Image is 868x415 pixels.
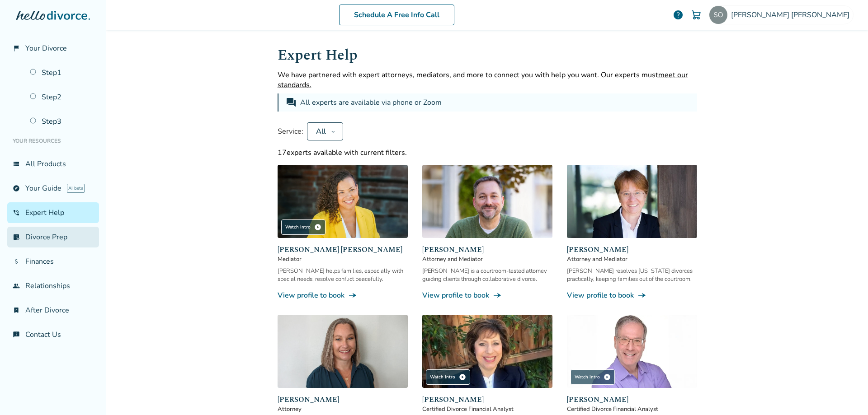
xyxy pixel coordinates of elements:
[67,184,85,193] span: AI beta
[13,331,20,338] span: chat_info
[278,70,697,90] p: We have partnered with expert attorneys, mediators, and more to connect you with help you want. O...
[278,148,697,158] div: 17 experts available with current filters.
[314,224,321,231] span: play_circle
[7,324,99,345] a: chat_infoContact Us
[7,202,99,223] a: phone_in_talkExpert Help
[13,307,20,314] span: bookmark_check
[567,405,697,413] span: Certified Divorce Financial Analyst
[422,315,552,388] img: Sandra Giudici
[13,160,20,168] span: view_list
[422,290,552,300] a: View profile to bookline_end_arrow_notch
[422,394,552,405] span: [PERSON_NAME]
[7,227,99,247] a: list_alt_checkDivorce Prep
[24,87,99,107] a: Step2
[278,126,303,136] span: Service:
[691,9,702,20] img: Cart
[278,255,408,263] span: Mediator
[13,233,20,241] span: list_alt_check
[7,275,99,296] a: groupRelationships
[571,369,615,385] div: Watch Intro
[493,291,502,300] span: line_end_arrow_notch
[278,394,408,405] span: [PERSON_NAME]
[731,10,853,20] span: [PERSON_NAME] [PERSON_NAME]
[24,111,99,132] a: Step3
[25,43,67,53] span: Your Divorce
[422,165,552,238] img: Neil Forester
[422,267,552,283] div: [PERSON_NAME] is a courtroom-tested attorney guiding clients through collaborative divorce.
[13,185,20,192] span: explore
[709,6,727,24] img: spenceroliphant101@gmail.com
[13,209,20,216] span: phone_in_talk
[307,122,343,140] button: All
[426,369,470,385] div: Watch Intro
[348,291,357,300] span: line_end_arrow_notch
[278,290,408,300] a: View profile to bookline_end_arrow_notch
[637,291,646,300] span: line_end_arrow_notch
[281,219,325,235] div: Watch Intro
[7,154,99,174] a: view_listAll Products
[567,267,697,283] div: [PERSON_NAME] resolves [US_STATE] divorces practically, keeping families out of the courtroom.
[422,405,552,413] span: Certified Divorce Financial Analyst
[459,373,466,381] span: play_circle
[278,70,688,90] span: meet our standards.
[567,290,697,300] a: View profile to bookline_end_arrow_notch
[567,244,697,255] span: [PERSON_NAME]
[278,405,408,413] span: Attorney
[7,132,99,150] li: Your Resources
[278,267,408,283] div: [PERSON_NAME] helps families, especially with special needs, resolve conflict peacefully.
[7,178,99,199] a: exploreYour GuideAI beta
[278,44,697,66] h1: Expert Help
[13,258,20,265] span: attach_money
[13,282,20,289] span: group
[278,315,408,388] img: Desiree Howard
[673,9,684,20] a: help
[567,315,697,388] img: Jeff Landers
[7,251,99,272] a: attach_moneyFinances
[604,373,611,381] span: play_circle
[300,97,443,108] div: All experts are available via phone or Zoom
[567,255,697,263] span: Attorney and Mediator
[13,45,20,52] span: flag_2
[339,5,454,25] a: Schedule A Free Info Call
[422,244,552,255] span: [PERSON_NAME]
[278,244,408,255] span: [PERSON_NAME] [PERSON_NAME]
[286,97,297,108] span: forum
[823,372,868,415] iframe: Chat Widget
[278,165,408,238] img: Claudia Brown Coulter
[567,394,697,405] span: [PERSON_NAME]
[567,165,697,238] img: Anne Mania
[7,300,99,321] a: bookmark_checkAfter Divorce
[315,126,327,136] div: All
[24,62,99,83] a: Step1
[422,255,552,263] span: Attorney and Mediator
[7,38,99,59] a: flag_2Your Divorce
